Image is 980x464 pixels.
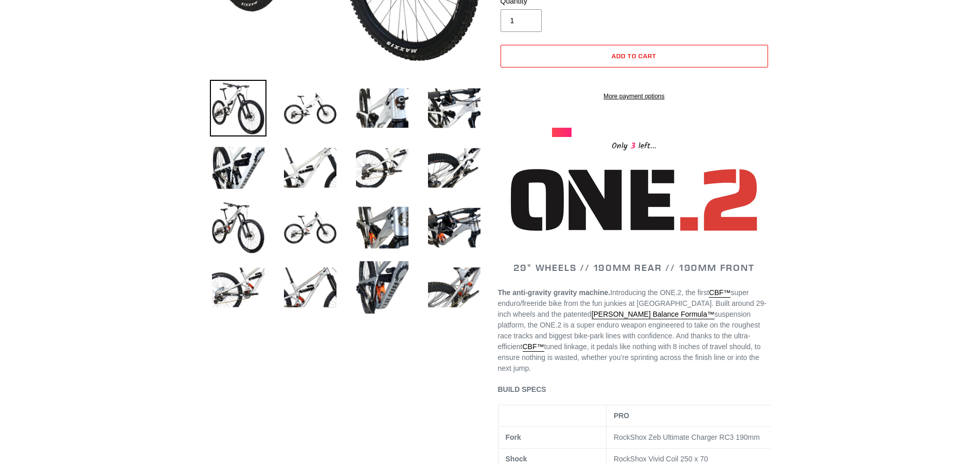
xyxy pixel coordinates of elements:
[614,411,629,420] strong: PRO
[426,80,483,136] img: Load image into Gallery viewer, ONE.2 Super Enduro - Complete Bike
[210,140,266,196] img: Load image into Gallery viewer, ONE.2 Super Enduro - Complete Bike
[282,199,338,256] img: Load image into Gallery viewer, ONE.2 Super Enduro - Complete Bike
[610,288,709,297] span: Introducing the ONE.2, the first
[282,80,338,136] img: Load image into Gallery viewer, ONE.2 Super Enduro - Complete Bike
[210,259,266,316] img: Load image into Gallery viewer, ONE.2 Super Enduro - Complete Bike
[612,52,656,60] span: Add to cart
[498,288,767,318] span: super enduro/freeride bike from the fun junkies at [GEOGRAPHIC_DATA]. Built around 29-inch wheels...
[628,140,638,152] span: 3
[709,288,730,298] a: CBF™
[354,140,411,196] img: Load image into Gallery viewer, ONE.2 Super Enduro - Complete Bike
[592,310,715,319] a: [PERSON_NAME] Balance Formula™
[498,310,760,351] span: suspension platform, the ONE.2 is a super enduro weapon engineered to take on the roughest race t...
[506,433,521,441] b: Fork
[552,137,717,153] div: Only left...
[354,259,411,316] img: Load image into Gallery viewer, ONE.2 Super Enduro - Complete Bike
[354,199,411,256] img: Load image into Gallery viewer, ONE.2 Super Enduro - Complete Bike
[606,427,780,449] td: RockShox Zeb Ultimate Charger RC3 190mm
[501,45,768,67] button: Add to cart
[210,80,266,136] img: Load image into Gallery viewer, ONE.2 Super Enduro - Complete Bike
[282,140,338,196] img: Load image into Gallery viewer, ONE.2 Super Enduro - Complete Bike
[498,288,611,297] strong: The anti-gravity gravity machine.
[513,262,754,273] span: 29" WHEELS // 190MM REAR // 190MM FRONT
[498,342,761,372] span: tuned linkage, it pedals like nothing with 8 inches of travel should, to ensure nothing is wasted...
[523,342,544,352] a: CBF™
[506,455,527,463] b: Shock
[282,259,338,316] img: Load image into Gallery viewer, ONE.2 Super Enduro - Complete Bike
[426,140,483,196] img: Load image into Gallery viewer, ONE.2 Super Enduro - Complete Bike
[501,92,768,101] a: More payment options
[426,199,483,256] img: Load image into Gallery viewer, ONE.2 Super Enduro - Complete Bike
[498,385,546,393] span: BUILD SPECS
[426,259,483,316] img: Load image into Gallery viewer, ONE.2 Super Enduro - Complete Bike
[354,80,411,136] img: Load image into Gallery viewer, ONE.2 Super Enduro - Complete Bike
[210,199,266,256] img: Load image into Gallery viewer, ONE.2 Super Enduro - Complete Bike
